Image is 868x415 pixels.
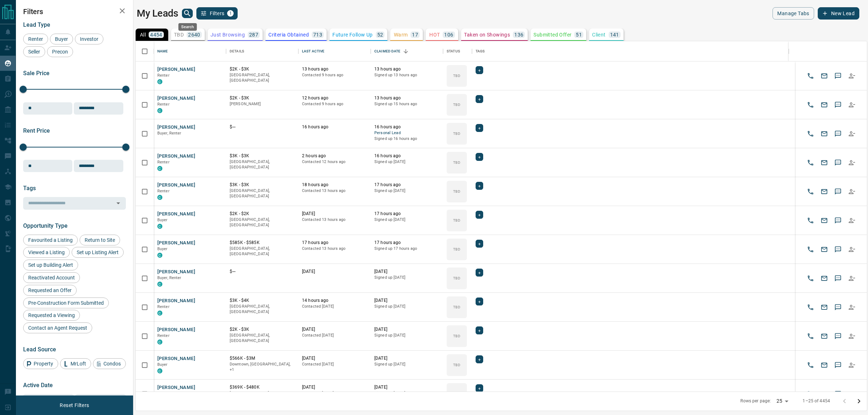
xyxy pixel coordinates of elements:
[834,188,842,195] svg: Sms
[848,130,855,137] svg: Reallocate
[26,237,75,243] span: Favourited a Listing
[23,285,77,296] div: Requested an Offer
[774,396,791,406] div: 25
[230,66,295,72] p: $2K - $3K
[374,95,439,101] p: 13 hours ago
[302,240,367,246] p: 17 hours ago
[833,157,843,168] button: SMS
[302,41,324,61] div: Last Active
[374,136,439,142] p: Signed up 16 hours ago
[773,7,814,20] button: Manage Tabs
[846,215,857,226] button: Reallocate
[478,356,481,363] span: +
[157,298,195,304] button: [PERSON_NAME]
[821,390,828,398] svg: Email
[476,124,483,132] div: +
[230,159,295,170] p: [GEOGRAPHIC_DATA], [GEOGRAPHIC_DATA]
[374,326,439,333] p: [DATE]
[476,41,485,61] div: Tags
[805,215,816,226] button: Call
[371,41,443,61] div: Claimed Date
[374,182,439,188] p: 17 hours ago
[374,304,439,309] p: Signed up [DATE]
[846,273,857,284] button: Reallocate
[157,95,195,102] button: [PERSON_NAME]
[453,102,460,107] p: TBD
[805,128,816,139] button: Call
[846,302,857,313] button: Reallocate
[26,287,74,293] span: Requested an Offer
[80,235,120,245] div: Return to Site
[447,41,460,61] div: Status
[807,130,814,137] svg: Call
[157,166,162,171] div: condos.ca
[230,153,295,159] p: $3K - $3K
[157,160,170,164] span: Renter
[140,32,146,37] p: All
[302,326,367,333] p: [DATE]
[821,72,828,80] svg: Email
[819,389,830,399] button: Email
[805,273,816,284] button: Call
[834,159,842,166] svg: Sms
[182,9,193,18] button: search button
[47,46,73,57] div: Precon
[429,32,440,37] p: HOT
[23,21,50,28] span: Lead Type
[846,244,857,255] button: Reallocate
[230,101,295,107] p: [PERSON_NAME]
[833,331,843,342] button: SMS
[230,304,295,315] p: [GEOGRAPHIC_DATA], [GEOGRAPHIC_DATA]
[478,211,481,218] span: +
[834,101,842,108] svg: Sms
[157,304,170,309] span: Renter
[230,95,295,101] p: $2K - $3K
[453,189,460,194] p: TBD
[302,217,367,223] p: Contacted 13 hours ago
[23,235,78,245] div: Favourited a Listing
[157,253,162,258] div: condos.ca
[374,130,439,136] span: Personal Lead
[374,298,439,304] p: [DATE]
[807,188,814,195] svg: Call
[834,246,842,253] svg: Sms
[332,32,373,37] p: Future Follow Up
[852,394,866,408] button: Go to next page
[113,198,123,208] button: Open
[374,124,439,130] p: 16 hours ago
[834,72,842,80] svg: Sms
[805,331,816,342] button: Call
[821,159,828,166] svg: Email
[821,361,828,369] svg: Email
[374,269,439,275] p: [DATE]
[476,211,483,219] div: +
[157,224,162,229] div: condos.ca
[846,157,857,168] button: Reallocate
[443,41,472,61] div: Status
[819,244,830,255] button: Email
[821,333,828,340] svg: Email
[26,262,76,268] span: Set up Building Alert
[374,217,439,223] p: Signed up [DATE]
[453,131,460,136] p: TBD
[230,182,295,188] p: $3K - $3K
[26,36,46,42] span: Renter
[50,49,71,55] span: Precon
[157,153,195,160] button: [PERSON_NAME]
[23,70,50,77] span: Sale Price
[230,188,295,199] p: [GEOGRAPHIC_DATA], [GEOGRAPHIC_DATA]
[807,275,814,282] svg: Call
[444,32,453,37] p: 106
[833,128,843,139] button: SMS
[833,302,843,313] button: SMS
[848,188,855,195] svg: Reallocate
[157,247,168,251] span: Buyer
[821,304,828,311] svg: Email
[26,275,77,281] span: Reactivated Account
[302,298,367,304] p: 14 hours ago
[807,101,814,108] svg: Call
[174,32,184,37] p: TBD
[302,72,367,78] p: Contacted 9 hours ago
[848,333,855,340] svg: Reallocate
[819,302,830,313] button: Email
